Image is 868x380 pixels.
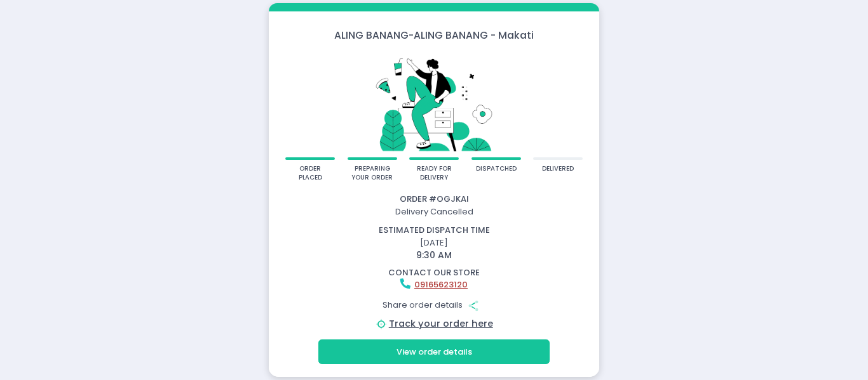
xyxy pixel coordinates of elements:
button: View order details [318,339,550,364]
div: ALING BANANG - ALING BANANG - Makati [269,28,599,43]
img: talkie [285,51,583,158]
div: contact our store [271,266,597,279]
div: ready for delivery [414,164,455,183]
div: [DATE] [263,224,606,262]
div: Share order details [271,293,597,317]
a: Track your order here [389,317,493,330]
div: preparing your order [351,164,393,183]
div: dispatched [476,164,517,174]
div: Delivery Cancelled [271,206,597,218]
div: Order # OGJKAI [271,193,597,206]
div: order placed [290,164,331,183]
span: 9:30 AM [416,249,452,261]
a: 09165623120 [414,278,468,291]
div: estimated dispatch time [271,224,597,237]
div: delivered [542,164,574,174]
